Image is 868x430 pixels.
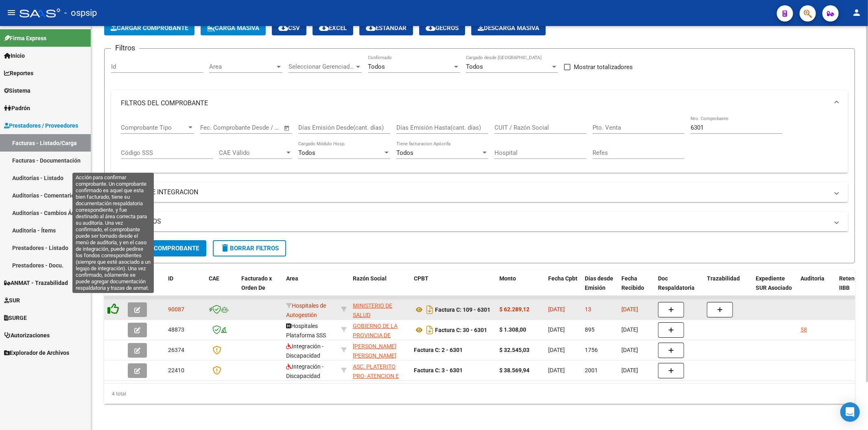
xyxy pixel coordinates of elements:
span: Todos [368,63,385,70]
button: EXCEL [313,21,353,35]
span: Area [286,275,298,282]
input: Fecha inicio [200,124,233,131]
div: FILTROS DEL COMPROBANTE [111,116,848,173]
mat-icon: search [118,243,128,253]
span: Carga Masiva [207,24,259,32]
datatable-header-cell: Area [283,270,338,306]
div: 30536738718 [353,362,407,379]
span: Todos [298,149,315,156]
span: 22410 [168,367,184,374]
span: Días desde Emisión [585,275,613,291]
span: 48873 [168,326,184,333]
datatable-header-cell: CPBT [411,270,496,306]
span: CPBT [414,275,429,282]
mat-expansion-panel-header: FILTROS DEL COMPROBANTE [111,90,848,116]
div: 30999221463 [353,301,407,318]
span: Hospitales de Autogestión [286,302,326,318]
span: Prestadores / Proveedores [4,121,78,130]
strong: Factura C: 30 - 6301 [435,327,487,333]
span: MINISTERIO DE SALUD [353,302,392,318]
datatable-header-cell: Razón Social [350,270,411,306]
span: Estandar [366,24,407,32]
div: 27104600323 [353,342,407,359]
span: [DATE] [548,367,565,374]
datatable-header-cell: CAE [206,270,238,306]
span: Gecros [426,24,459,32]
span: Retencion IIBB [839,275,866,291]
datatable-header-cell: Fecha Recibido [618,270,655,306]
span: 13 [585,306,591,313]
span: CSV [278,24,300,32]
div: Open Intercom Messenger [840,402,860,422]
datatable-header-cell: Fecha Cpbt [545,270,582,306]
span: Sistema [4,86,31,95]
datatable-header-cell: Doc Respaldatoria [655,270,704,306]
span: Integración - Discapacidad [286,363,324,379]
mat-icon: menu [7,8,16,17]
strong: Factura C: 109 - 6301 [435,306,490,313]
span: [DATE] [621,326,638,333]
span: ANMAT - Trazabilidad [4,278,68,287]
div: 58 [800,325,807,334]
button: Estandar [359,21,413,35]
strong: $ 1.308,00 [499,326,526,333]
span: CAE [209,275,219,282]
span: Hospitales Plataforma SSS [286,323,326,339]
h3: Filtros [111,42,139,54]
div: 4 total [104,384,855,404]
span: [DATE] [621,367,638,374]
span: Doc Respaldatoria [658,275,695,291]
mat-icon: person [852,8,861,17]
button: Open calendar [282,124,292,133]
button: Borrar Filtros [213,240,286,256]
strong: $ 32.545,03 [499,347,529,353]
button: Descarga Masiva [471,21,546,35]
button: Carga Masiva [201,21,266,35]
span: [PERSON_NAME] [PERSON_NAME] [353,343,396,359]
strong: $ 38.569,94 [499,367,529,374]
span: [DATE] [621,347,638,353]
span: SUR [4,296,20,305]
datatable-header-cell: Monto [496,270,545,306]
span: Seleccionar Gerenciador [289,63,354,70]
span: Razón Social [353,275,387,282]
span: Fecha Recibido [621,275,644,291]
mat-panel-title: FILTROS DE INTEGRACION [121,188,829,197]
span: GOBIERNO DE LA PROVINCIA DE [GEOGRAPHIC_DATA][PERSON_NAME] ADMINISTRACION CENTRAL [353,323,408,376]
span: Auditoria [800,275,824,282]
mat-icon: cloud_download [278,23,288,33]
span: Area [209,63,275,70]
mat-icon: delete [220,243,230,253]
i: Descargar documento [424,324,435,337]
app-download-masive: Descarga masiva de comprobantes (adjuntos) [471,21,546,35]
button: Buscar Comprobante [111,240,206,256]
button: Gecros [419,21,465,35]
strong: $ 62.289,12 [499,306,529,313]
span: [DATE] [621,306,638,313]
strong: Factura C: 3 - 6301 [414,367,463,374]
span: Integración - Discapacidad [286,343,324,359]
datatable-header-cell: Auditoria [797,270,836,306]
datatable-header-cell: Expediente SUR Asociado [752,270,797,306]
span: 90087 [168,306,184,313]
span: Padrón [4,104,30,113]
span: 26374 [168,347,184,353]
datatable-header-cell: Trazabilidad [704,270,752,306]
span: 2001 [585,367,598,374]
span: Fecha Cpbt [548,275,577,282]
button: Cargar Comprobante [104,21,195,35]
span: Trazabilidad [707,275,740,282]
span: Buscar Comprobante [118,245,199,252]
span: CAE Válido [219,149,285,156]
span: SURGE [4,313,27,322]
span: ID [168,275,173,282]
span: Todos [396,149,413,156]
mat-icon: cloud_download [319,23,329,33]
div: 30999015162 [353,321,407,339]
span: Cargar Comprobante [111,24,188,32]
span: Expediente SUR Asociado [756,275,792,291]
span: Todos [466,63,483,70]
mat-expansion-panel-header: MAS FILTROS [111,212,848,231]
span: Comprobante Tipo [121,124,187,131]
span: [DATE] [548,306,565,313]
